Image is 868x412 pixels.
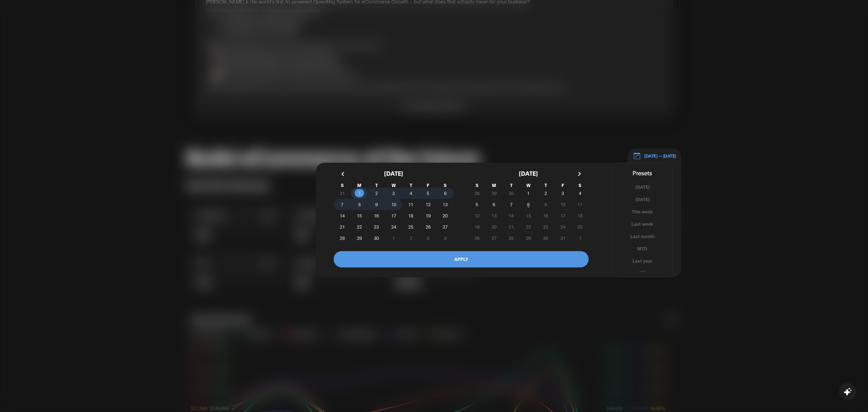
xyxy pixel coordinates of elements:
[627,149,682,163] button: [DATE] — [DATE][DATE]SMTWTFS311234567891011121314151617181920212223242526272829301234[DATE]SMTWTF...
[520,210,537,221] button: 15
[560,209,566,222] span: 17
[560,198,566,211] span: 10
[572,183,589,188] span: S
[443,198,448,211] span: 13
[476,198,478,211] span: 5
[537,188,554,199] button: 2
[351,199,368,210] button: 8
[520,221,537,233] button: 22
[368,210,385,221] button: 16
[368,221,385,233] button: 23
[402,221,420,233] button: 25
[537,210,554,221] button: 16
[426,209,431,222] span: 19
[351,210,368,221] button: 15
[520,188,537,199] button: 1
[577,220,583,233] span: 25
[572,210,589,221] button: 18
[520,199,537,210] button: 8
[577,198,583,211] span: 11
[443,220,448,233] span: 27
[408,209,413,222] span: 18
[503,183,520,188] span: T
[357,209,362,222] span: 15
[554,210,571,221] button: 17
[554,183,571,188] span: F
[468,164,589,183] div: [DATE]
[613,270,672,276] button: YTD
[437,221,454,233] button: 27
[358,187,361,200] span: 1
[493,198,496,211] span: 6
[334,210,351,221] button: 14
[475,232,480,245] span: 26
[402,188,420,199] button: 4
[492,232,497,245] span: 27
[437,199,454,210] button: 13
[613,258,672,265] button: Last year
[613,196,672,203] button: [DATE]
[537,221,554,233] button: 23
[560,232,566,245] span: 31
[334,221,351,233] button: 21
[503,210,520,221] button: 14
[554,199,571,210] button: 10
[391,198,396,211] span: 10
[420,221,437,233] button: 26
[554,188,571,199] button: 3
[402,210,420,221] button: 18
[341,198,343,211] span: 7
[420,199,437,210] button: 12
[334,251,589,267] button: APPLY
[368,188,385,199] button: 2
[633,152,641,160] img: 01.01.24 — 07.01.24
[420,210,437,221] button: 19
[485,221,502,233] button: 20
[420,183,437,188] span: F
[544,198,547,211] span: 9
[334,199,351,210] button: 7
[391,209,396,222] span: 17
[475,209,480,222] span: 12
[509,209,514,222] span: 14
[392,187,395,200] span: 3
[351,188,368,199] button: 1
[391,220,396,233] span: 24
[385,188,402,199] button: 3
[520,183,537,188] span: W
[351,233,368,244] button: 29
[340,232,345,245] span: 28
[426,198,431,211] span: 12
[402,199,420,210] button: 11
[357,220,362,233] span: 22
[520,233,537,244] button: 29
[526,209,531,222] span: 15
[485,210,502,221] button: 13
[485,199,502,210] button: 6
[503,233,520,244] button: 28
[537,233,554,244] button: 30
[554,233,571,244] button: 31
[554,221,571,233] button: 24
[334,233,351,244] button: 28
[468,210,485,221] button: 12
[579,187,581,200] span: 4
[526,220,531,233] span: 22
[437,210,454,221] button: 20
[385,183,402,188] span: W
[543,220,548,233] span: 23
[613,245,672,252] button: MTD
[410,187,412,200] span: 4
[385,199,402,210] button: 10
[358,198,361,211] span: 8
[509,220,514,233] span: 21
[572,199,589,210] button: 11
[420,188,437,199] button: 5
[374,209,379,222] span: 16
[426,220,431,233] span: 26
[527,198,530,211] span: 8
[334,183,351,188] span: S
[527,187,530,200] span: 1
[485,233,502,244] button: 27
[543,232,548,245] span: 30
